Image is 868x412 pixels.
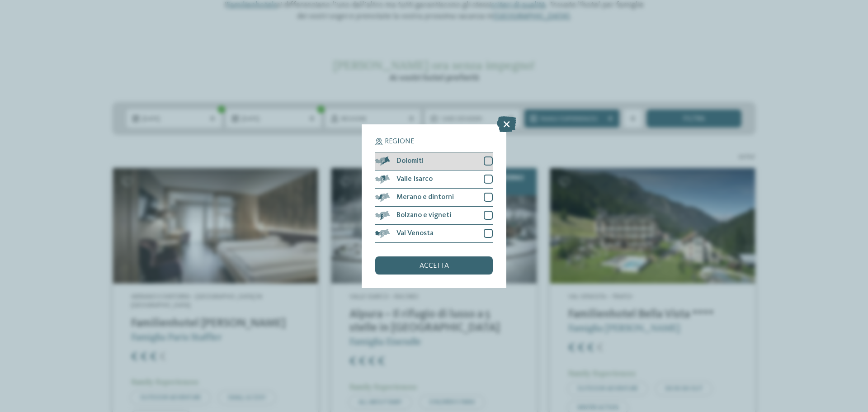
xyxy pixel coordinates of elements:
span: Dolomiti [396,157,424,165]
span: Regione [385,138,414,145]
span: accetta [420,262,449,270]
span: Bolzano e vigneti [396,212,451,219]
span: Val Venosta [396,230,434,237]
span: Merano e dintorni [396,194,454,201]
span: Valle Isarco [396,175,433,183]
